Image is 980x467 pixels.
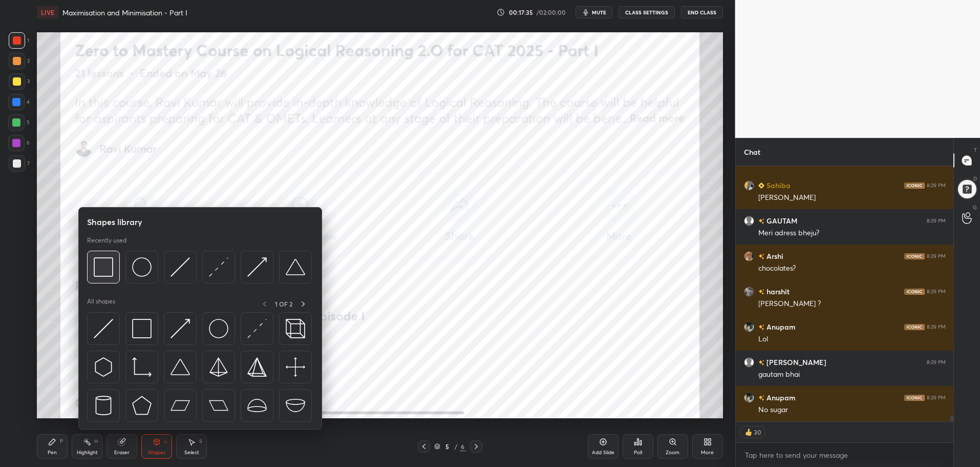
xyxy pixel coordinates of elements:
[209,357,228,377] img: svg+xml;charset=utf-8,%3Csvg%20xmlns%3D%22http%3A%2F%2Fwww.w3.org%2F2000%2Fsvg%22%20width%3D%2234...
[286,396,305,415] img: svg+xml;charset=utf-8,%3Csvg%20xmlns%3D%22http%3A%2F%2Fwww.w3.org%2F2000%2Fsvg%22%20width%3D%2238...
[904,253,925,259] img: iconic-dark.1390631f.png
[758,299,946,309] div: [PERSON_NAME] ?
[286,357,305,377] img: svg+xml;charset=utf-8,%3Csvg%20xmlns%3D%22http%3A%2F%2Fwww.w3.org%2F2000%2Fsvg%22%20width%3D%2240...
[132,396,152,415] img: svg+xml;charset=utf-8,%3Csvg%20xmlns%3D%22http%3A%2F%2Fwww.w3.org%2F2000%2Fsvg%22%20width%3D%2234...
[758,254,764,259] img: no-rating-badge.077c3623.svg
[904,324,925,330] img: iconic-dark.1390631f.png
[927,359,946,366] div: 8:29 PM
[758,182,764,189] img: Learner_Badge_beginner_1_8b307cf2a0.svg
[199,439,202,444] div: S
[758,360,764,366] img: no-rating-badge.077c3623.svg
[62,8,187,17] h4: Maximisation and Minimisation - Part I
[94,439,98,444] div: H
[9,73,30,90] div: 3
[460,442,466,451] div: 6
[148,450,165,455] div: Shapes
[619,6,675,18] button: CLASS SETTINGS
[60,439,63,444] div: P
[455,443,458,450] div: /
[758,289,764,295] img: no-rating-badge.077c3623.svg
[754,428,762,436] div: 30
[247,396,267,415] img: svg+xml;charset=utf-8,%3Csvg%20xmlns%3D%22http%3A%2F%2Fwww.w3.org%2F2000%2Fsvg%22%20width%3D%2238...
[576,6,612,18] button: mute
[77,450,98,455] div: Highlight
[592,9,606,16] span: mute
[171,319,190,338] img: svg+xml;charset=utf-8,%3Csvg%20xmlns%3D%22http%3A%2F%2Fwww.w3.org%2F2000%2Fsvg%22%20width%3D%2230...
[927,289,946,295] div: 8:29 PM
[974,146,977,154] p: T
[94,396,113,415] img: svg+xml;charset=utf-8,%3Csvg%20xmlns%3D%22http%3A%2F%2Fwww.w3.org%2F2000%2Fsvg%22%20width%3D%2228...
[764,286,790,297] h6: harshit
[744,251,754,261] img: be08c448a54b499186e59e7ba8759a8b.jpg
[171,357,190,377] img: svg+xml;charset=utf-8,%3Csvg%20xmlns%3D%22http%3A%2F%2Fwww.w3.org%2F2000%2Fsvg%22%20width%3D%2238...
[764,215,797,226] h6: GAUTAM
[927,182,946,189] div: 8:29 PM
[744,180,754,191] img: d5a52b17566a45078c481bd4df9e3c59.jpg
[743,427,754,437] img: thumbs_up.png
[94,357,113,377] img: svg+xml;charset=utf-8,%3Csvg%20xmlns%3D%22http%3A%2F%2Fwww.w3.org%2F2000%2Fsvg%22%20width%3D%2230...
[247,319,267,338] img: svg+xml;charset=utf-8,%3Csvg%20xmlns%3D%22http%3A%2F%2Fwww.w3.org%2F2000%2Fsvg%22%20width%3D%2230...
[286,257,305,277] img: svg+xml;charset=utf-8,%3Csvg%20xmlns%3D%22http%3A%2F%2Fwww.w3.org%2F2000%2Fsvg%22%20width%3D%2238...
[87,216,142,228] h5: Shapes library
[744,216,754,226] img: default.png
[9,53,30,69] div: 2
[764,321,796,332] h6: Anupam
[286,319,305,338] img: svg+xml;charset=utf-8,%3Csvg%20xmlns%3D%22http%3A%2F%2Fwww.w3.org%2F2000%2Fsvg%22%20width%3D%2235...
[132,319,152,338] img: svg+xml;charset=utf-8,%3Csvg%20xmlns%3D%22http%3A%2F%2Fwww.w3.org%2F2000%2Fsvg%22%20width%3D%2234...
[744,393,754,403] img: efa32a74879849bf9efb81e228119472.jpg
[592,450,614,455] div: Add Slide
[275,300,292,308] p: 1 OF 2
[634,450,642,455] div: Poll
[87,297,115,310] p: All shapes
[171,257,190,277] img: svg+xml;charset=utf-8,%3Csvg%20xmlns%3D%22http%3A%2F%2Fwww.w3.org%2F2000%2Fsvg%22%20width%3D%2230...
[247,357,267,377] img: svg+xml;charset=utf-8,%3Csvg%20xmlns%3D%22http%3A%2F%2Fwww.w3.org%2F2000%2Fsvg%22%20width%3D%2234...
[184,450,199,455] div: Select
[209,257,228,277] img: svg+xml;charset=utf-8,%3Csvg%20xmlns%3D%22http%3A%2F%2Fwww.w3.org%2F2000%2Fsvg%22%20width%3D%2230...
[736,138,769,166] p: Chat
[904,182,925,189] img: iconic-dark.1390631f.png
[736,166,954,421] div: grid
[904,289,925,295] img: iconic-dark.1390631f.png
[8,94,30,110] div: 4
[94,319,113,338] img: svg+xml;charset=utf-8,%3Csvg%20xmlns%3D%22http%3A%2F%2Fwww.w3.org%2F2000%2Fsvg%22%20width%3D%2230...
[764,392,796,403] h6: Anupam
[209,319,228,338] img: svg+xml;charset=utf-8,%3Csvg%20xmlns%3D%22http%3A%2F%2Fwww.w3.org%2F2000%2Fsvg%22%20width%3D%2236...
[9,155,30,172] div: 7
[132,357,152,377] img: svg+xml;charset=utf-8,%3Csvg%20xmlns%3D%22http%3A%2F%2Fwww.w3.org%2F2000%2Fsvg%22%20width%3D%2233...
[9,32,29,49] div: 1
[927,253,946,259] div: 8:29 PM
[758,263,946,274] div: chocolates?
[171,396,190,415] img: svg+xml;charset=utf-8,%3Csvg%20xmlns%3D%22http%3A%2F%2Fwww.w3.org%2F2000%2Fsvg%22%20width%3D%2244...
[758,193,946,203] div: [PERSON_NAME]
[758,405,946,415] div: No sugar
[442,443,453,450] div: 5
[87,236,126,245] p: Recently used
[8,114,30,131] div: 5
[114,450,130,455] div: Eraser
[8,135,30,151] div: 6
[758,370,946,380] div: gautam bhai
[973,204,977,211] p: G
[744,287,754,297] img: 1b5f2bf2eb064e8cb2b3c3ebc66f1429.jpg
[247,257,267,277] img: svg+xml;charset=utf-8,%3Csvg%20xmlns%3D%22http%3A%2F%2Fwww.w3.org%2F2000%2Fsvg%22%20width%3D%2230...
[758,228,946,238] div: Meri adress bheju?
[681,6,723,18] button: End Class
[927,218,946,224] div: 8:29 PM
[758,324,764,330] img: no-rating-badge.077c3623.svg
[744,322,754,332] img: efa32a74879849bf9efb81e228119472.jpg
[164,439,167,444] div: L
[973,175,977,182] p: D
[209,396,228,415] img: svg+xml;charset=utf-8,%3Csvg%20xmlns%3D%22http%3A%2F%2Fwww.w3.org%2F2000%2Fsvg%22%20width%3D%2244...
[37,6,58,18] div: LIVE
[904,395,925,401] img: iconic-dark.1390631f.png
[132,257,152,277] img: svg+xml;charset=utf-8,%3Csvg%20xmlns%3D%22http%3A%2F%2Fwww.w3.org%2F2000%2Fsvg%22%20width%3D%2236...
[701,450,714,455] div: More
[764,357,826,368] h6: [PERSON_NAME]
[758,218,764,224] img: no-rating-badge.077c3623.svg
[758,395,764,401] img: no-rating-badge.077c3623.svg
[927,395,946,401] div: 8:29 PM
[744,357,754,368] img: default.png
[764,251,783,261] h6: Arshi
[666,450,679,455] div: Zoom
[758,334,946,344] div: Lol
